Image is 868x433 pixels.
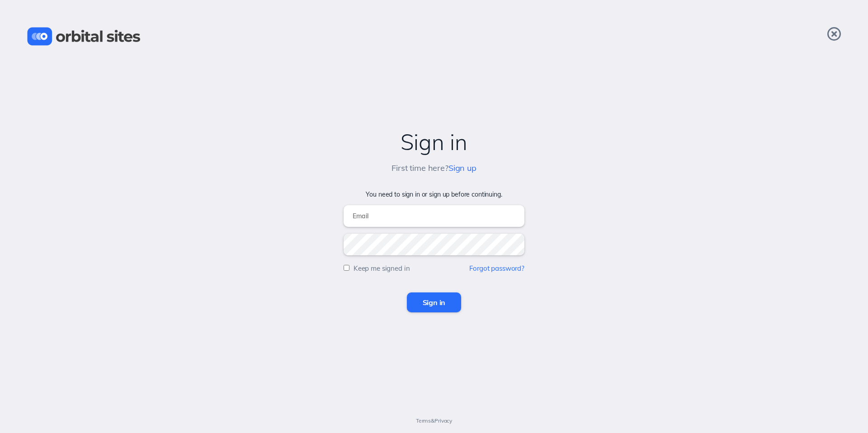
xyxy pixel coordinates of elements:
img: Orbital Sites Logo [27,27,141,46]
h5: First time here? [392,164,476,173]
input: Email [344,205,524,227]
label: Keep me signed in [354,264,410,273]
input: Sign in [407,292,462,312]
a: Sign up [448,163,476,173]
a: Forgot password? [469,264,524,273]
h2: Sign in [9,130,859,155]
a: Terms [416,417,431,424]
a: Privacy [434,417,452,424]
form: You need to sign in or sign up before continuing. [9,191,859,312]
